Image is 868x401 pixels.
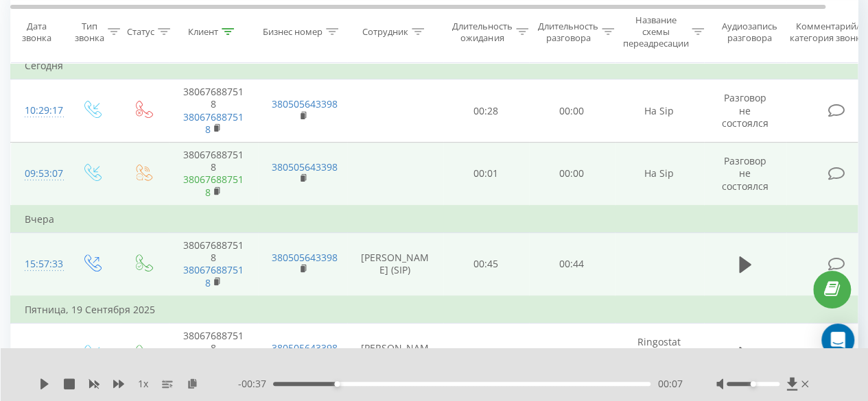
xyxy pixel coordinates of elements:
[183,263,244,289] a: 380676887518
[272,251,338,264] a: 380505643398
[722,91,769,129] span: Разговор не состоялся
[751,381,756,387] div: Accessibility label
[347,323,443,386] td: [PERSON_NAME] (SIP)
[529,323,615,386] td: 02:02
[25,160,52,187] div: 09:53:07
[169,143,258,206] td: 380676887518
[188,26,218,38] div: Клиент
[334,381,340,387] div: Accessibility label
[538,20,598,43] div: Длительность разговора
[443,80,529,143] td: 00:28
[272,97,338,110] a: 380505643398
[75,20,104,43] div: Тип звонка
[615,143,704,206] td: На Sip
[716,20,782,43] div: Аудиозапись разговора
[183,110,244,136] a: 380676887518
[183,173,244,198] a: 380676887518
[722,154,769,192] span: Разговор не состоялся
[657,377,682,391] span: 00:07
[529,80,615,143] td: 00:00
[443,323,529,386] td: 00:09
[11,20,62,43] div: Дата звонка
[138,377,148,391] span: 1 x
[615,80,704,143] td: На Sip
[529,143,615,206] td: 00:00
[272,341,338,354] a: 380505643398
[443,143,529,206] td: 00:01
[452,20,513,43] div: Длительность ожидания
[622,14,688,49] div: Название схемы переадресации
[169,232,258,295] td: 380676887518
[169,80,258,143] td: 380676887518
[632,335,686,373] span: Ringostat responsible ma...
[821,324,854,356] div: Open Intercom Messenger
[25,97,52,124] div: 10:29:17
[272,160,338,173] a: 380505643398
[127,26,154,38] div: Статус
[169,323,258,386] td: 380676887518
[788,20,868,43] div: Комментарий/категория звонка
[25,251,52,278] div: 15:57:33
[362,26,408,38] div: Сотрудник
[263,26,322,38] div: Бизнес номер
[25,341,52,368] div: 16:37:03
[347,232,443,295] td: [PERSON_NAME] (SIP)
[529,232,615,295] td: 00:44
[443,232,529,295] td: 00:45
[238,377,273,391] span: - 00:37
